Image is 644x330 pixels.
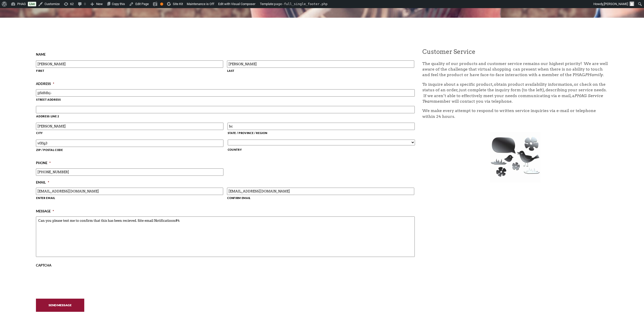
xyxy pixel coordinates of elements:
[36,97,415,104] label: Street Address
[422,108,608,123] h4: We make every attempt to respond to written service inquiries via e-mail or telephone within 24 h...
[36,299,84,312] input: Send Message
[274,2,327,6] span: page-full_single_footer.php
[227,195,414,202] label: Confirm Email
[227,68,414,75] label: Last
[36,180,49,186] label: Email
[36,68,223,75] label: First
[228,147,415,154] label: Country
[36,147,223,154] label: ZIP / Postal Code
[422,61,608,82] h4: The quality of our products and customer service remains our highest priority! We are well aware ...
[36,271,113,291] iframe: reCAPTCHA
[36,195,223,202] label: Enter Email
[36,130,223,137] label: City
[36,82,54,87] label: Address
[36,161,51,166] label: Phone
[36,114,415,120] label: Address Line 2
[604,2,628,6] span: [PERSON_NAME]
[173,2,183,6] span: Site Kit
[228,130,415,137] label: State / Province / Region
[160,3,163,6] div: OK
[36,209,54,215] label: Message
[490,132,541,183] img: Decal twitter
[585,72,603,77] em: PHamily
[36,263,51,269] label: Captcha
[422,48,608,61] h1: Customer Service
[422,82,608,108] h4: To inquire about a specific product, obtain product availability information, or check on the sta...
[36,52,46,58] label: Name
[28,2,36,6] a: Live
